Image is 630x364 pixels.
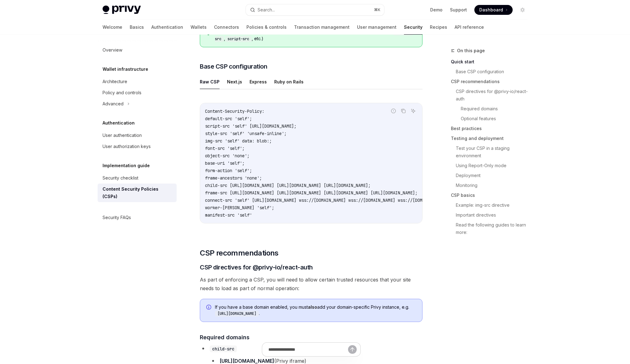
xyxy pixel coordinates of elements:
[103,6,141,14] img: light logo
[399,107,407,115] button: Copy the contents from the code block
[456,143,532,161] a: Test your CSP in a staging environment
[205,168,252,173] span: form-action 'self';
[246,20,287,35] a: Policies & controls
[308,304,317,310] strong: also
[98,141,177,152] a: User authorization keys
[451,57,532,67] a: Quick start
[456,67,532,77] a: Base CSP configuration
[98,184,177,202] a: Content Security Policies (CSPs)
[250,74,267,89] button: Express
[404,20,422,35] a: Security
[103,119,135,127] h5: Authentication
[456,171,532,180] a: Deployment
[98,87,177,98] a: Policy and controls
[348,345,357,354] button: Send message
[451,77,532,87] a: CSP recommendations
[200,333,250,341] span: Required domains
[450,7,467,13] a: Support
[98,44,177,56] a: Overview
[130,20,144,35] a: Basics
[98,212,177,223] a: Security FAQs
[374,7,380,12] span: ⌘ K
[103,214,131,221] div: Security FAQs
[205,153,250,159] span: object-src 'none';
[200,62,267,71] span: Base CSP configuration
[103,66,148,73] h5: Wallet infrastructure
[103,78,127,85] div: Architecture
[215,311,259,317] code: [URL][DOMAIN_NAME]
[205,116,252,121] span: default-src 'self';
[205,160,245,166] span: base-uri 'self';
[214,20,239,35] a: Connectors
[98,130,177,141] a: User authentication
[200,248,279,258] span: CSP recommendations
[205,108,264,114] span: Content-Security-Policy:
[456,161,532,171] a: Using Report-Only mode
[205,212,252,218] span: manifest-src 'self'
[103,132,142,139] div: User authentication
[456,210,532,220] a: Important directives
[274,74,304,89] button: Ruby on Rails
[294,20,350,35] a: Transaction management
[479,7,503,13] span: Dashboard
[205,138,272,144] span: img-src 'self' data: blob:;
[451,124,532,133] a: Best practices
[215,29,413,42] code: connect-src
[205,175,262,181] span: frame-ancestors 'none';
[430,7,443,13] a: Demo
[205,190,418,196] span: frame-src [URL][DOMAIN_NAME] [URL][DOMAIN_NAME] [URL][DOMAIN_NAME] [URL][DOMAIN_NAME];
[227,74,242,89] button: Next.js
[225,36,252,42] code: script-src
[430,20,447,35] a: Recipes
[357,20,397,35] a: User management
[215,29,416,42] span: Remember to add your own domain to the relevant directives (e.g., add your domain to , , etc.)
[103,20,122,35] a: Welcome
[461,104,532,114] a: Required domains
[103,162,150,169] h5: Implementation guide
[409,107,417,115] button: Ask AI
[451,133,532,143] a: Testing and deployment
[205,197,553,203] span: connect-src 'self' [URL][DOMAIN_NAME] wss://[DOMAIN_NAME] wss://[DOMAIN_NAME] wss://[DOMAIN_NAME]...
[215,304,416,317] span: If you have a base domain enabled, you must add your domain-specific Privy instance, e.g. .
[474,5,513,15] a: Dashboard
[103,89,141,96] div: Policy and controls
[103,174,138,182] div: Security checklist
[103,143,151,150] div: User authorization keys
[518,5,527,15] button: Toggle dark mode
[389,107,397,115] button: Report incorrect code
[461,114,532,124] a: Optional features
[205,205,274,210] span: worker-[PERSON_NAME] 'self';
[103,100,124,108] div: Advanced
[457,47,485,54] span: On this page
[191,20,207,35] a: Wallets
[200,74,220,89] button: Raw CSP
[205,131,287,136] span: style-src 'self' 'unsafe-inline';
[200,275,422,293] span: As part of enforcing a CSP, you will need to allow certain trusted resources that your site needs...
[205,123,296,129] span: script-src 'self' [URL][DOMAIN_NAME];
[451,190,532,200] a: CSP basics
[456,180,532,190] a: Monitoring
[103,185,173,200] div: Content Security Policies (CSPs)
[456,200,532,210] a: Example: img-src directive
[200,263,313,272] span: CSP directives for @privy-io/react-auth
[246,4,384,15] button: Search...⌘K
[205,146,245,151] span: font-src 'self';
[206,305,212,311] svg: Info
[98,172,177,184] a: Security checklist
[98,76,177,87] a: Architecture
[456,87,532,104] a: CSP directives for @privy-io/react-auth
[103,46,122,54] div: Overview
[456,220,532,237] a: Read the following guides to learn more:
[205,183,371,188] span: child-src [URL][DOMAIN_NAME] [URL][DOMAIN_NAME] [URL][DOMAIN_NAME];
[455,20,484,35] a: API reference
[258,6,275,14] div: Search...
[151,20,183,35] a: Authentication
